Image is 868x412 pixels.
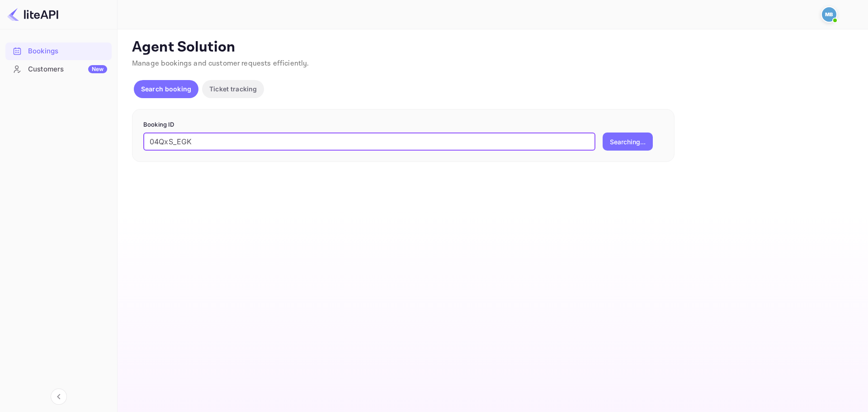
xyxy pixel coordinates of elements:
[7,7,58,22] img: LiteAPI logo
[143,133,595,151] input: Enter Booking ID (e.g., 63782194)
[51,388,67,405] button: Collapse navigation
[5,61,112,77] a: CustomersNew
[28,46,107,57] div: Bookings
[132,38,852,57] p: Agent Solution
[143,120,663,129] p: Booking ID
[5,61,112,78] div: CustomersNew
[5,43,112,59] a: Bookings
[822,7,836,22] img: Mohcine Belkhir
[132,59,309,68] span: Manage bookings and customer requests efficiently.
[88,65,107,73] div: New
[141,84,191,94] p: Search booking
[28,64,107,75] div: Customers
[603,133,653,151] button: Searching...
[5,43,112,60] div: Bookings
[209,84,257,94] p: Ticket tracking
